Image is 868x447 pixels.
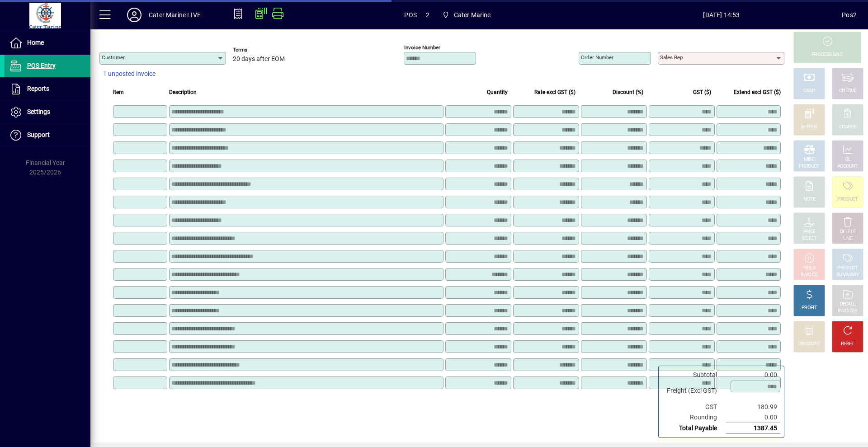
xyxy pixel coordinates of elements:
div: SELECT [802,235,817,242]
div: SUMMARY [836,272,859,278]
mat-label: Customer [102,54,125,61]
div: RECALL [840,301,856,308]
span: 1 unposted invoice [103,69,156,79]
a: Reports [5,78,90,100]
span: Reports [27,85,49,92]
td: 0.00 [726,412,780,423]
span: Settings [27,108,50,115]
div: INVOICES [838,308,857,315]
div: Cater Marine LIVE [149,8,201,22]
span: POS [404,8,417,22]
a: Settings [5,101,90,123]
span: GST ($) [693,87,711,97]
span: Support [27,131,50,138]
td: 0.00 [726,370,780,380]
button: Profile [120,7,149,23]
div: LINE [843,235,852,242]
div: DISCOUNT [798,341,820,348]
td: Total Payable [662,423,726,434]
span: 2 [426,8,429,22]
div: HOLD [803,265,815,272]
div: CHARGE [839,124,857,131]
span: POS Entry [27,62,56,69]
div: Pos2 [842,8,857,22]
span: Description [169,87,197,97]
div: EFTPOS [801,124,818,131]
div: PROCESS SALE [811,52,843,58]
div: RESET [841,341,854,348]
span: Cater Marine [454,8,491,22]
td: 180.99 [726,402,780,412]
div: PROFIT [802,305,817,311]
td: Subtotal [662,370,726,380]
span: [DATE] 14:53 [601,8,842,22]
a: Support [5,124,90,146]
td: 1387.45 [726,423,780,434]
div: DELETE [840,229,855,235]
span: Home [27,39,44,46]
span: Terms [233,47,287,53]
div: MISC [804,156,815,163]
span: Item [113,87,124,97]
span: Cater Marine [439,7,495,23]
td: Freight (Excl GST) [662,380,726,402]
span: Discount (%) [613,87,643,97]
span: Quantity [487,87,508,97]
span: Extend excl GST ($) [734,87,781,97]
td: Rounding [662,412,726,423]
div: PRODUCT [799,163,819,170]
div: NOTE [803,196,815,203]
mat-label: Invoice number [404,44,440,51]
div: GL [845,156,851,163]
a: Home [5,32,90,54]
mat-label: Sales rep [660,54,683,61]
td: GST [662,402,726,412]
div: PRODUCT [837,196,858,203]
div: ACCOUNT [837,163,858,170]
span: 20 days after EOM [233,56,285,63]
div: PRODUCT [837,265,858,272]
div: PRICE [803,229,816,235]
div: INVOICE [801,272,817,278]
div: CASH [803,88,815,94]
mat-label: Order number [581,54,613,61]
span: Rate excl GST ($) [534,87,576,97]
div: CHEQUE [839,88,856,94]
